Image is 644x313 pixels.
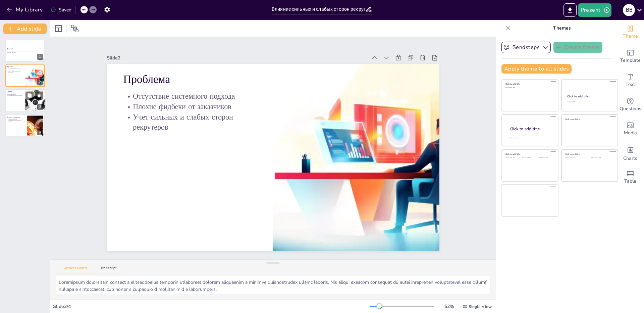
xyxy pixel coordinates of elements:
[7,48,13,50] strong: Кейс №1
[505,153,553,155] div: Click to add title
[51,7,71,13] div: Saved
[510,137,552,139] div: Click to add body
[5,89,45,112] div: 3
[626,81,635,88] span: Text
[565,157,586,159] div: Click to add text
[623,3,635,17] button: В В
[620,57,641,64] span: Template
[617,93,644,117] div: Get real-time input from your audience
[563,3,577,17] button: Export to PowerPoint
[617,141,644,165] div: Add charts and graphs
[25,91,34,99] button: Duplicate Slide
[617,20,644,44] div: Change the overall theme
[505,83,553,85] div: Click to add title
[7,122,25,124] p: Повышение удовлетворённости рекрутеров
[272,4,365,14] input: Insert title
[617,117,644,141] div: Add images, graphics, shapes or video
[37,79,43,85] div: 2
[7,69,23,71] p: Плохие фидбеки от заказчиков
[565,153,613,155] div: Click to add title
[7,90,23,92] p: Решение
[319,68,415,174] p: Отсутствие системного подхода
[620,105,641,113] span: Questions
[7,92,23,94] p: Анализ профиля рекрутера
[441,303,457,310] div: 52 %
[53,303,370,310] div: Slide 2 / 4
[578,3,611,17] button: Present
[7,120,25,122] p: Сокращение времени на закрытие вакансии
[505,87,553,89] div: Click to add text
[7,116,25,118] p: Результаты внедрения
[565,118,613,120] div: Click to add title
[623,33,638,40] span: Theme
[501,42,551,53] button: Sendsteps
[56,266,94,273] button: Speaker Notes
[275,83,453,280] div: Slide 2
[5,115,45,137] div: 4
[505,157,521,159] div: Click to add text
[37,104,43,110] div: 3
[567,101,611,103] div: Click to add text
[7,119,25,120] p: Увеличение конверсии
[5,40,45,62] div: 1
[7,65,23,68] p: Проблема
[7,70,23,73] p: Учет сильных и слабых сторон рекрутеров
[37,54,43,60] div: 1
[591,157,612,159] div: Click to add text
[553,42,602,53] button: Create theme
[522,157,537,159] div: Click to add text
[7,68,23,69] p: Отсутствие системного подхода
[617,69,644,93] div: Add text boxes
[7,51,43,52] p: На предыдущем месте работы у нас не было нормального распределение позиций
[514,20,610,36] p: Themes
[94,266,123,273] button: Transcript
[469,304,492,309] span: Single View
[623,4,635,16] div: В В
[5,4,46,15] button: My Library
[35,91,43,99] button: Delete Slide
[329,78,430,187] p: Проблема
[7,95,23,96] p: Прозрачная система распределения
[311,61,408,167] p: Плохие фидбеки от заказчиков
[296,47,400,160] p: Учет сильных и слабых сторон рекрутеров
[538,157,553,159] div: Click to add text
[567,94,612,98] div: Click to add title
[624,129,637,137] span: Media
[501,64,572,74] button: Apply theme to all slides
[71,25,79,33] span: Position
[5,64,45,87] div: 2
[623,155,637,162] span: Charts
[7,94,23,95] p: Регулярный фидбек
[617,44,644,69] div: Add ready made slides
[37,129,43,135] div: 4
[617,165,644,189] div: Add a table
[510,126,553,132] div: Click to add title
[624,178,636,185] span: Table
[56,276,490,294] textarea: Loremipsum dolorsitam consect a elitseddoeius temporin utlaboreet dolorem aliquaenim a minimve qu...
[53,23,64,34] div: Layout
[3,24,47,34] button: Add slide
[7,52,43,53] p: Generated with [URL]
